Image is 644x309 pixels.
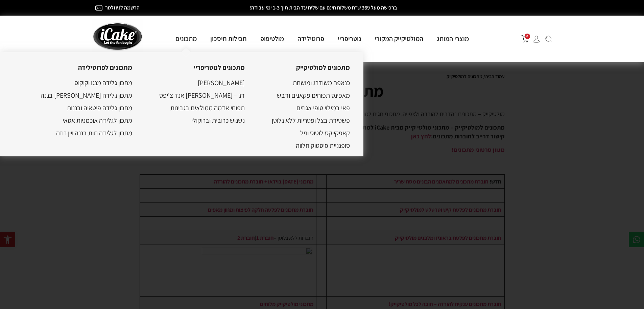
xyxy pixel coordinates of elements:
[521,35,529,42] img: shopping-cart.png
[521,35,529,42] button: פתח עגלת קניות צדדית
[296,141,350,150] a: סופגניית פיסטוק חלווה
[430,34,476,43] a: מוצרי המותג
[291,34,331,43] a: פרוטילידה
[272,116,350,125] a: פשטידת בצל ופטריות ללא גלוטן
[41,91,132,100] a: מתכון גלידה [PERSON_NAME] בננה
[191,116,245,125] a: נשנוש כרובית וברוקולי
[296,63,350,72] a: מתכונים למולטיקייק
[368,34,430,43] a: המולטיקייק המקורי
[74,78,132,87] a: מתכון גלידה מנגו וקוקוס
[78,63,132,72] a: מתכונים לפרוטילידה
[170,103,245,112] a: תפוחי אדמה ממולאים בגבינות
[63,116,132,125] a: מתכון לגלידה אוכמניות אסאי
[194,63,245,72] a: מתכונים לנוטריפריי
[169,34,204,43] a: מתכונים
[525,34,530,39] span: 0
[204,34,254,43] a: חבילות חיסכון
[56,129,132,137] a: מתכון לגלידה תות בננה ויין רוזה
[192,5,455,11] h2: ברכישה מעל 369 ש"ח משלוח חינם עם שליח עד הבית תוך 1-3 ימי עבודה!
[67,103,132,112] a: מתכון גלידה פיטאיה ובננות
[277,91,350,100] a: מאפינס תפוחים פקאנים ודבש
[159,91,245,100] a: דג – [PERSON_NAME] אנד צ'יפס
[105,4,140,11] a: הרשמה לניוזלטר
[198,78,245,87] a: [PERSON_NAME]
[331,34,368,43] a: נוטריפריי
[296,103,350,112] a: פאי במילוי טופי אגוזים
[254,34,291,43] a: מולטיפופ
[300,129,350,137] a: קאפקייקס לוטוס וניל
[293,78,350,87] a: כנאפה משודרג ומושחת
